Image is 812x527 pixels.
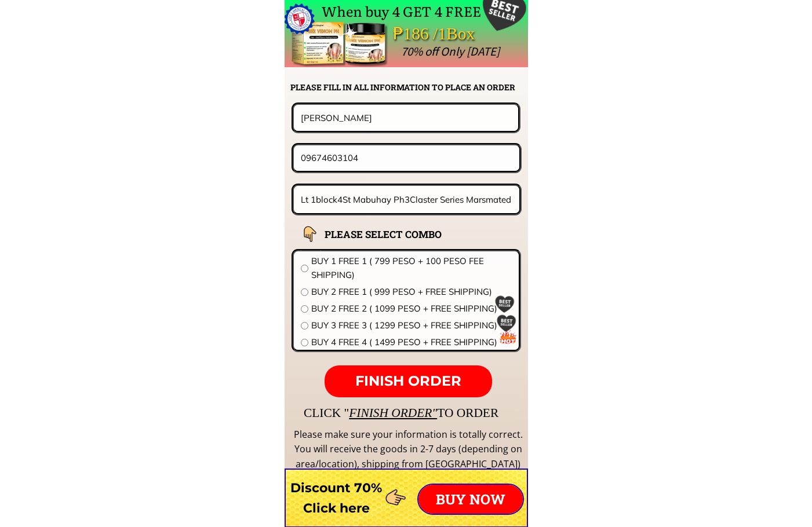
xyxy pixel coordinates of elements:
input: Address [298,186,516,213]
span: BUY 2 FREE 2 ( 1099 PESO + FREE SHIPPING) [311,302,512,316]
span: BUY 3 FREE 3 ( 1299 PESO + FREE SHIPPING) [311,319,512,332]
h2: PLEASE FILL IN ALL INFORMATION TO PLACE AN ORDER [290,81,527,94]
span: FINISH ORDER" [349,406,437,420]
span: BUY 1 FREE 1 ( 799 PESO + 100 PESO FEE SHIPPING) [311,254,512,282]
div: ₱186 /1Box [393,20,508,47]
h3: Discount 70% Click here [285,478,388,518]
h2: PLEASE SELECT COMBO [325,226,471,242]
p: BUY NOW [418,485,523,514]
div: 70% off Only [DATE] [401,42,759,61]
span: FINISH ORDER [355,372,461,389]
span: BUY 4 FREE 4 ( 1499 PESO + FREE SHIPPING) [311,335,512,349]
span: BUY 2 FREE 1 ( 999 PESO + FREE SHIPPING) [311,285,512,299]
div: Please make sure your information is totally correct. You will receive the goods in 2-7 days (dep... [292,427,524,472]
input: Phone number [298,145,515,170]
input: Your name [298,105,514,130]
